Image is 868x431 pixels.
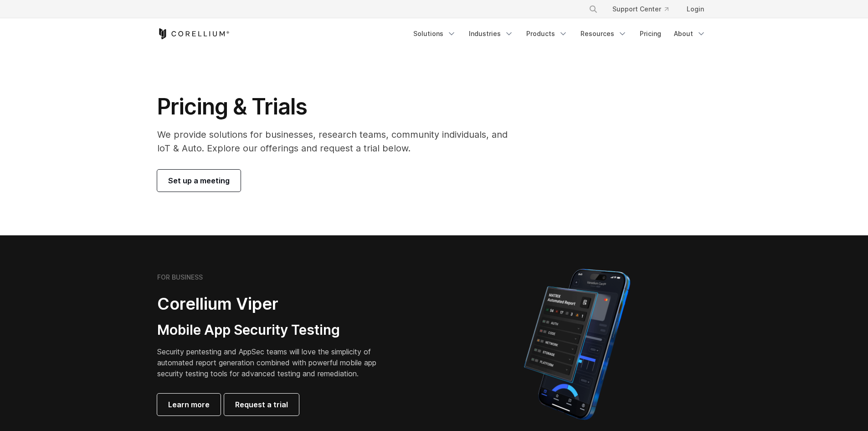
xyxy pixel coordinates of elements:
span: Set up a meeting [168,175,230,186]
h6: FOR BUSINESS [157,273,203,281]
a: Industries [463,26,519,42]
a: Corellium Home [157,28,230,39]
span: Request a trial [235,399,288,410]
a: Solutions [408,26,462,42]
h3: Mobile App Security Testing [157,322,390,339]
a: Learn more [157,394,221,415]
div: Navigation Menu [408,26,711,42]
div: Navigation Menu [578,1,711,17]
a: About [668,26,711,42]
a: Set up a meeting [157,170,241,192]
span: Learn more [168,399,210,410]
img: Corellium MATRIX automated report on iPhone showing app vulnerability test results across securit... [508,265,646,424]
a: Login [679,1,711,17]
h1: Pricing & Trials [157,93,520,120]
a: Request a trial [224,394,299,415]
h2: Corellium Viper [157,294,390,314]
a: Pricing [634,26,667,42]
a: Resources [575,26,632,42]
a: Support Center [605,1,676,17]
button: Search [585,1,601,17]
p: Security pentesting and AppSec teams will love the simplicity of automated report generation comb... [157,346,390,379]
a: Products [521,26,573,42]
p: We provide solutions for businesses, research teams, community individuals, and IoT & Auto. Explo... [157,128,520,155]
